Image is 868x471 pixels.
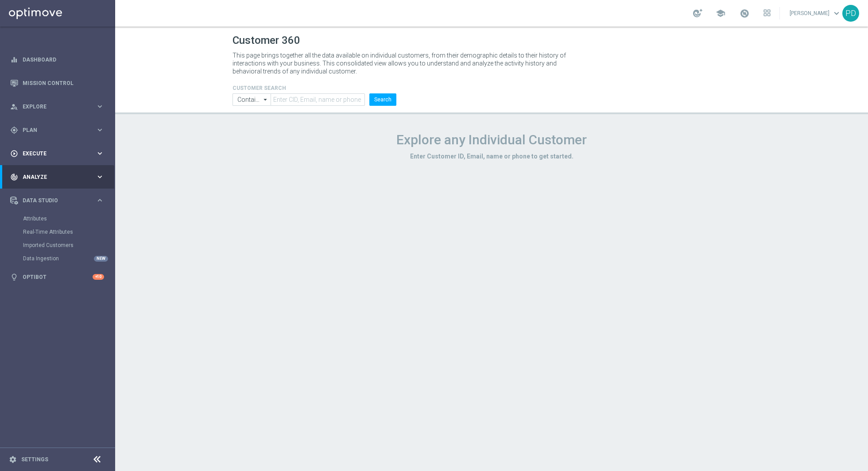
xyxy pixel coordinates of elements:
button: Data Studio keyboard_arrow_right [10,197,105,204]
div: Data Studio [10,197,96,205]
a: Mission Control [23,71,104,95]
i: keyboard_arrow_right [96,173,104,181]
a: Imported Customers [23,242,92,249]
i: person_search [10,103,18,111]
button: gps_fixed Plan keyboard_arrow_right [10,127,105,134]
button: play_circle_outline Execute keyboard_arrow_right [10,150,105,157]
i: lightbulb [10,273,18,281]
span: keyboard_arrow_down [832,8,841,18]
span: Analyze [23,174,96,180]
div: +10 [93,274,104,280]
input: Enter CID, Email, name or phone [271,93,365,106]
button: lightbulb Optibot +10 [10,274,105,281]
span: school [716,8,725,18]
h1: Explore any Individual Customer [232,132,751,148]
div: Mission Control [10,71,104,95]
div: NEW [94,256,108,262]
button: equalizer Dashboard [10,56,105,63]
i: equalizer [10,56,18,64]
a: Optibot [23,265,93,289]
div: Optibot [10,265,104,289]
h3: Enter Customer ID, Email, name or phone to get started. [232,152,751,160]
i: keyboard_arrow_right [96,149,104,158]
i: keyboard_arrow_right [96,102,104,111]
button: person_search Explore keyboard_arrow_right [10,103,105,110]
a: Dashboard [23,48,104,71]
i: gps_fixed [10,126,18,134]
i: keyboard_arrow_right [96,196,104,205]
p: This page brings together all the data available on individual customers, from their demographic ... [232,51,573,75]
div: Imported Customers [23,239,114,252]
div: Analyze [10,173,96,181]
button: Mission Control [10,80,105,87]
span: Execute [23,151,96,156]
a: [PERSON_NAME]keyboard_arrow_down [789,7,842,20]
i: arrow_drop_down [261,94,270,105]
i: play_circle_outline [10,150,18,158]
div: Explore [10,103,96,111]
i: keyboard_arrow_right [96,126,104,134]
button: Search [369,93,396,106]
span: Plan [23,127,96,133]
div: Real-Time Attributes [23,225,114,239]
a: Data Ingestion [23,255,92,262]
a: Attributes [23,215,92,222]
a: Real-Time Attributes [23,228,92,235]
i: settings [9,456,17,463]
h1: Customer 360 [232,34,751,47]
span: Explore [23,104,96,109]
div: Attributes [23,212,114,225]
div: Dashboard [10,48,104,71]
button: track_changes Analyze keyboard_arrow_right [10,174,105,181]
span: Data Studio [23,198,96,203]
input: Contains [232,93,271,106]
div: Plan [10,126,96,134]
div: PD [842,5,859,22]
div: Data Ingestion [23,252,114,265]
i: track_changes [10,173,18,181]
h4: CUSTOMER SEARCH [232,85,396,91]
a: Settings [21,457,48,462]
div: Execute [10,150,96,158]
